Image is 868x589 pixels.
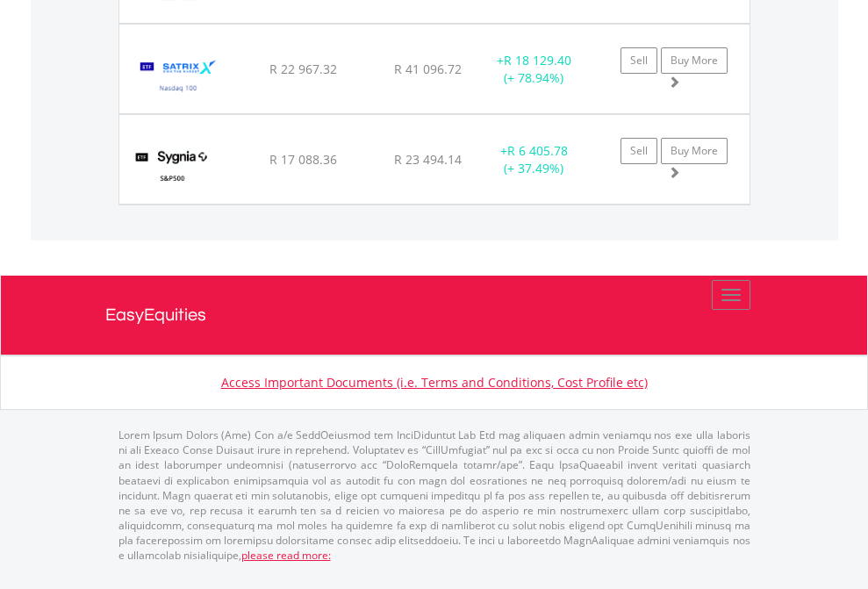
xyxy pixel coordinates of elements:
span: R 18 129.40 [504,52,571,68]
span: R 17 088.36 [269,151,337,168]
a: Access Important Documents (i.e. Terms and Conditions, Cost Profile etc) [221,374,648,391]
span: R 6 405.78 [507,142,568,159]
span: R 23 494.14 [394,151,462,168]
span: R 41 096.72 [394,61,462,77]
img: TFSA.STXNDQ.png [128,47,229,109]
div: + (+ 37.49%) [479,142,589,177]
p: Lorem Ipsum Dolors (Ame) Con a/e SeddOeiusmod tem InciDiduntut Lab Etd mag aliquaen admin veniamq... [118,427,750,563]
a: Buy More [661,47,728,74]
img: TFSA.SYG500.png [128,137,217,199]
a: Sell [621,138,657,164]
a: EasyEquities [105,276,764,355]
span: R 22 967.32 [269,61,337,77]
div: + (+ 78.94%) [479,52,589,87]
a: Buy More [661,138,728,164]
a: Sell [621,47,657,74]
a: please read more: [241,548,331,563]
